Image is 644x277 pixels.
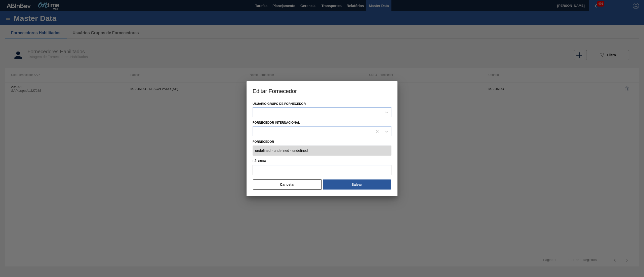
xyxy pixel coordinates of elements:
[247,81,397,100] h3: Editar Fornecedor
[253,121,300,124] label: Fornecedor Internacional
[253,102,306,106] label: Usuário Grupo de Fornecedor
[253,179,322,190] button: Cancelar
[253,158,391,165] label: Fábrica
[323,179,391,190] button: Salvar
[253,138,391,146] label: Fornecedor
